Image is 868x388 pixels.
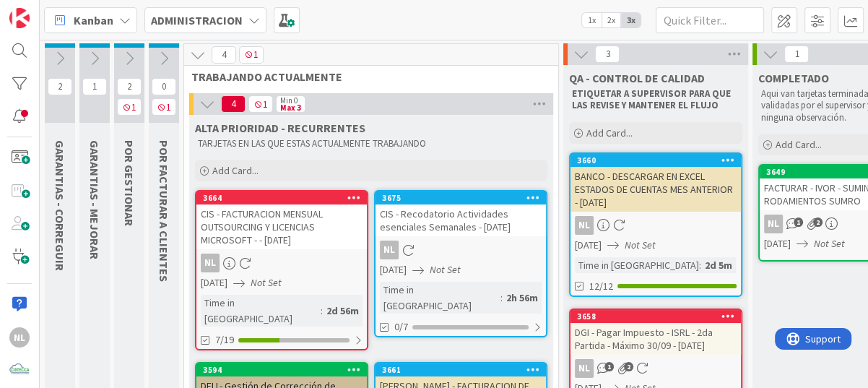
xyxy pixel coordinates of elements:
[203,365,367,375] div: 3594
[570,359,741,378] div: NL
[9,327,30,348] div: NL
[569,71,705,85] span: QA - CONTROL DE CALIDAD
[570,167,741,212] div: BANCO - DESCARGAR EN EXCEL ESTADOS DE CUENTAS MES ANTERIOR - [DATE]
[53,140,67,271] span: GARANTIAS - CORREGUIR
[577,311,741,322] div: 3658
[374,190,547,337] a: 3675CIS - Recodatorio Actividades esenciales Semanales - [DATE]NL[DATE]Not SetTime in [GEOGRAPHIC...
[280,104,301,111] div: Max 3
[776,138,822,151] span: Add Card...
[602,13,621,27] span: 2x
[656,7,764,33] input: Quick Filter...
[203,193,367,203] div: 3664
[586,126,633,139] span: Add Card...
[201,254,220,272] div: NL
[503,290,542,306] div: 2h 56m
[582,13,602,27] span: 1x
[570,310,741,355] div: 3658DGI - Pagar Impuesto - ISRL - 2da Partida - Máximo 30/09 - [DATE]
[376,191,546,236] div: 3675CIS - Recodatorio Actividades esenciales Semanales - [DATE]
[201,295,321,327] div: Time in [GEOGRAPHIC_DATA]
[196,363,367,376] div: 3594
[191,69,540,84] span: TRABAJANDO ACTUALMENTE
[570,154,741,167] div: 3660
[764,215,783,233] div: NL
[595,46,620,63] span: 3
[321,303,323,319] span: :
[48,78,72,95] span: 2
[813,217,823,227] span: 2
[212,46,236,64] span: 4
[152,98,176,116] span: 1
[382,193,546,203] div: 3675
[570,310,741,323] div: 3658
[764,236,791,251] span: [DATE]
[589,279,613,294] span: 12/12
[82,78,107,95] span: 1
[569,152,742,297] a: 3660BANCO - DESCARGAR EN EXCEL ESTADOS DE CUENTAS MES ANTERIOR - [DATE]NL[DATE]Not SetTime in [GE...
[376,191,546,204] div: 3675
[9,360,30,380] img: avatar
[87,140,102,259] span: GARANTIAS - MEJORAR
[701,257,736,273] div: 2d 5m
[394,319,408,335] span: 0/7
[248,95,273,113] span: 1
[195,190,368,350] a: 3664CIS - FACTURACION MENSUAL OUTSOURCING Y LICENCIAS MICROSOFT - - [DATE]NL[DATE]Not SetTime in ...
[380,241,399,259] div: NL
[157,140,171,282] span: POR FACTURAR A CLIENTES
[376,241,546,259] div: NL
[196,254,367,272] div: NL
[380,282,500,314] div: Time in [GEOGRAPHIC_DATA]
[9,8,30,28] img: Visit kanbanzone.com
[323,303,363,319] div: 2d 56m
[122,140,136,226] span: POR GESTIONAR
[196,191,367,249] div: 3664CIS - FACTURACION MENSUAL OUTSOURCING Y LICENCIAS MICROSOFT - - [DATE]
[500,290,503,306] span: :
[212,164,259,177] span: Add Card...
[570,216,741,235] div: NL
[215,332,234,348] span: 7/19
[604,362,614,371] span: 1
[758,71,829,85] span: COMPLETADO
[575,216,594,235] div: NL
[794,217,803,227] span: 1
[575,359,594,378] div: NL
[201,275,227,290] span: [DATE]
[430,263,461,276] i: Not Set
[117,98,142,116] span: 1
[376,204,546,236] div: CIS - Recodatorio Actividades esenciales Semanales - [DATE]
[196,191,367,204] div: 3664
[575,257,699,273] div: Time in [GEOGRAPHIC_DATA]
[570,154,741,212] div: 3660BANCO - DESCARGAR EN EXCEL ESTADOS DE CUENTAS MES ANTERIOR - [DATE]
[382,365,546,375] div: 3661
[624,362,633,371] span: 2
[151,13,243,27] b: ADMINISTRACION
[251,276,282,289] i: Not Set
[380,262,407,277] span: [DATE]
[196,204,367,249] div: CIS - FACTURACION MENSUAL OUTSOURCING Y LICENCIAS MICROSOFT - - [DATE]
[198,138,544,150] p: TARJETAS EN LAS QUE ESTAS ACTUALMENTE TRABAJANDO
[784,46,809,63] span: 1
[239,46,264,64] span: 1
[625,238,656,251] i: Not Set
[621,13,641,27] span: 3x
[117,78,142,95] span: 2
[570,323,741,355] div: DGI - Pagar Impuesto - ISRL - 2da Partida - Máximo 30/09 - [DATE]
[814,237,845,250] i: Not Set
[195,121,365,135] span: ALTA PRIORIDAD - RECURRENTES
[572,87,733,111] strong: ETIQUETAR A SUPERVISOR PARA QUE LAS REVISE Y MANTENER EL FLUJO
[152,78,176,95] span: 0
[280,97,298,104] div: Min 0
[74,12,113,29] span: Kanban
[699,257,701,273] span: :
[575,238,602,253] span: [DATE]
[30,2,66,20] span: Support
[221,95,246,113] span: 4
[376,363,546,376] div: 3661
[577,155,741,165] div: 3660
